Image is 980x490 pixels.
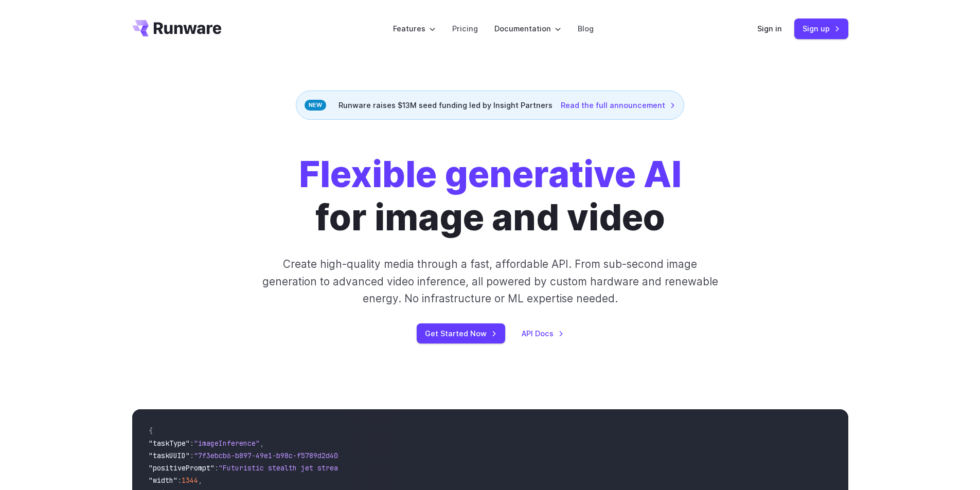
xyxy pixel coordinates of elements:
a: Pricing [452,23,478,34]
span: : [190,439,194,448]
div: Runware raises $13M seed funding led by Insight Partners [296,90,684,120]
span: , [198,476,202,485]
h1: for image and video [299,153,682,239]
span: , [260,439,264,448]
a: Blog [578,23,594,34]
a: Go to / [132,20,222,37]
label: Documentation [494,23,561,34]
span: : [190,451,194,460]
span: "7f3ebcb6-b897-49e1-b98c-f5789d2d40d7" [194,451,350,460]
span: "imageInference" [194,439,260,448]
a: Sign up [794,19,848,39]
strong: Flexible generative AI [299,152,682,196]
span: "width" [149,476,177,485]
a: API Docs [522,328,564,339]
a: Sign in [757,23,782,34]
span: "Futuristic stealth jet streaking through a neon-lit cityscape with glowing purple exhaust" [219,463,593,473]
p: Create high-quality media through a fast, affordable API. From sub-second image generation to adv... [261,256,719,307]
label: Features [393,23,436,34]
span: { [149,426,153,435]
span: "taskType" [149,439,190,448]
span: 1344 [182,476,198,485]
span: : [177,476,182,485]
a: Read the full announcement [561,99,675,111]
a: Get Started Now [417,323,505,343]
span: : [215,463,219,473]
span: "positivePrompt" [149,463,215,473]
span: "taskUUID" [149,451,190,460]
